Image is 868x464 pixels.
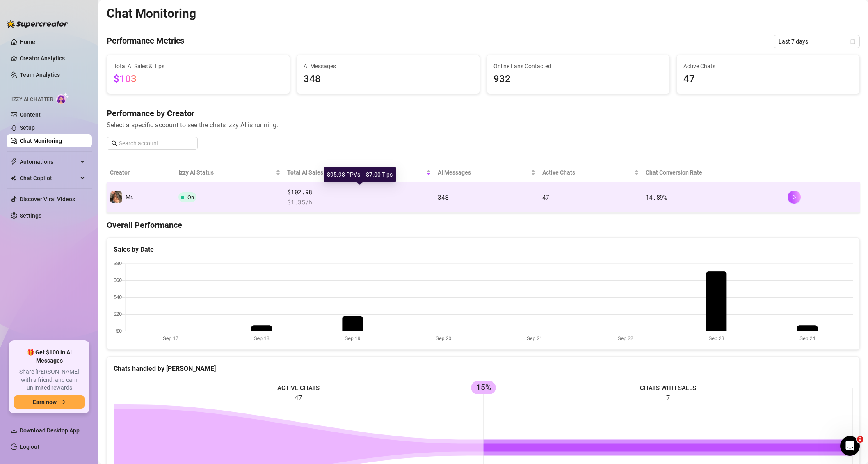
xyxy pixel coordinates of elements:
[20,443,39,450] a: Log out
[14,368,85,392] span: Share [PERSON_NAME] with a friend, and earn unlimited rewards
[114,244,853,255] div: Sales by Date
[11,175,16,181] img: Chat Copilot
[187,194,194,200] span: On
[114,73,137,85] span: $103
[438,193,448,201] span: 348
[683,62,853,71] span: Active Chats
[324,167,396,182] div: $95.98 PPVs + $7.00 Tips
[20,39,35,45] a: Home
[107,6,196,21] h2: Chat Monitoring
[642,163,785,182] th: Chat Conversion Rate
[683,71,853,87] span: 47
[791,194,797,200] span: right
[20,196,75,202] a: Discover Viral Videos
[287,187,431,197] span: $102.98
[434,163,539,182] th: AI Messages
[438,168,529,177] span: AI Messages
[539,163,642,182] th: Active Chats
[788,191,801,204] button: right
[14,349,85,365] span: 🎁 Get $100 in AI Messages
[11,158,17,165] span: thunderbolt
[779,35,855,48] span: Last 7 days
[840,436,860,456] iframe: Intercom live chat
[287,168,425,177] span: Total AI Sales & Tips
[857,436,863,443] span: 2
[56,92,69,104] img: AI Chatter
[850,39,855,44] span: calendar
[178,168,274,177] span: Izzy AI Status
[60,399,66,405] span: arrow-right
[175,163,284,182] th: Izzy AI Status
[20,111,41,118] a: Content
[646,193,667,201] span: 14.89 %
[11,427,17,434] span: download
[7,20,68,28] img: logo-BBDzfeDw.svg
[112,140,117,146] span: search
[20,124,35,131] a: Setup
[107,219,860,231] h4: Overall Performance
[11,96,53,103] span: Izzy AI Chatter
[284,163,434,182] th: Total AI Sales & Tips
[33,399,57,405] span: Earn now
[14,395,85,409] button: Earn nowarrow-right
[20,427,80,434] span: Download Desktop App
[493,62,663,71] span: Online Fans Contacted
[114,62,283,71] span: Total AI Sales & Tips
[119,139,193,148] input: Search account...
[20,155,78,168] span: Automations
[304,71,473,87] span: 348
[107,163,175,182] th: Creator
[304,62,473,71] span: AI Messages
[20,172,78,185] span: Chat Copilot
[110,191,122,203] img: Mr.
[107,120,860,130] span: Select a specific account to see the chats Izzy AI is running.
[20,138,62,144] a: Chat Monitoring
[126,194,134,200] span: Mr.
[542,168,633,177] span: Active Chats
[493,71,663,87] span: 932
[20,212,41,219] a: Settings
[114,363,853,374] div: Chats handled by [PERSON_NAME]
[542,193,549,201] span: 47
[287,198,431,207] span: $ 1.35 /h
[107,35,184,48] h4: Performance Metrics
[20,71,60,78] a: Team Analytics
[20,52,85,65] a: Creator Analytics
[107,108,860,119] h4: Performance by Creator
